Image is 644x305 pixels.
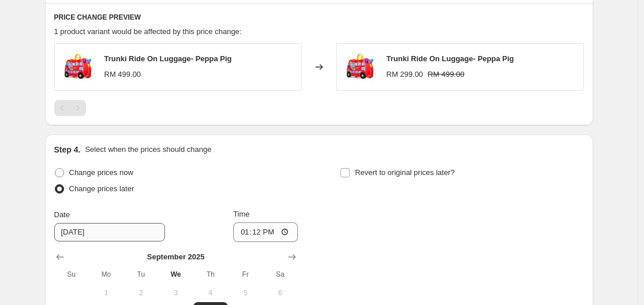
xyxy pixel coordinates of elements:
span: 1 [93,288,119,297]
span: 2 [128,288,153,297]
th: Monday [89,265,123,284]
th: Sunday [54,265,89,284]
span: Trunki Ride On Luggage- Peppa Pig [387,54,514,63]
span: Mo [93,270,119,279]
button: Thursday September 4 2025 [193,284,228,302]
span: Fr [233,270,258,279]
span: Date [54,210,70,219]
span: Revert to original prices later? [355,168,455,177]
img: trunkiridepeppapig_80x.jpg [343,50,377,84]
span: We [163,270,188,279]
img: trunkiridepeppapig_80x.jpg [61,50,95,84]
th: Wednesday [158,265,193,284]
th: Tuesday [123,265,158,284]
button: Friday September 5 2025 [228,284,263,302]
span: 1 product variant would be affected by this price change: [54,27,242,36]
h2: Step 4. [54,144,81,155]
span: Time [233,210,249,218]
div: RM 299.00 [387,69,424,80]
span: 3 [163,288,188,297]
span: 6 [267,288,293,297]
span: 4 [198,288,223,297]
th: Friday [228,265,263,284]
span: Tu [128,270,153,279]
button: Show previous month, August 2025 [52,249,68,265]
input: 9/10/2025 [54,223,165,241]
button: Saturday September 6 2025 [263,284,297,302]
span: Th [198,270,223,279]
button: Monday September 1 2025 [89,284,123,302]
span: Sa [267,270,293,279]
span: 5 [233,288,258,297]
nav: Pagination [54,100,86,116]
th: Thursday [193,265,228,284]
button: Wednesday September 3 2025 [158,284,193,302]
p: Select when the prices should change [85,144,211,155]
span: Su [59,270,84,279]
strike: RM 499.00 [428,69,465,80]
th: Saturday [263,265,297,284]
button: Tuesday September 2 2025 [123,284,158,302]
input: 12:00 [233,222,298,242]
div: RM 499.00 [104,69,141,80]
span: Change prices later [69,184,134,193]
span: Trunki Ride On Luggage- Peppa Pig [104,54,232,63]
span: Change prices now [69,168,133,177]
button: Show next month, October 2025 [284,249,300,265]
h6: PRICE CHANGE PREVIEW [54,13,584,22]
